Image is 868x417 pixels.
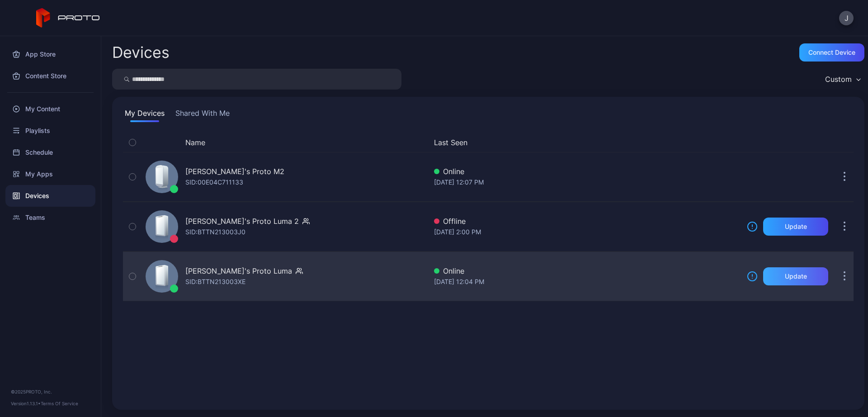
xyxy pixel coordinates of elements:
[123,108,166,122] button: My Devices
[763,218,828,236] button: Update
[5,98,95,120] a: My Content
[11,388,90,395] div: © 2025 PROTO, Inc.
[434,216,740,227] div: Offline
[5,207,95,228] a: Teams
[785,273,807,280] div: Update
[785,223,807,230] div: Update
[821,69,864,90] button: Custom
[185,137,205,148] button: Name
[808,49,855,56] div: Connect device
[185,276,245,287] div: SID: BTTN213003XE
[112,44,170,61] h2: Devices
[185,177,243,188] div: SID: 00E04C711133
[5,163,95,185] a: My Apps
[41,401,78,406] a: Terms Of Service
[174,108,231,122] button: Shared With Me
[185,166,284,177] div: [PERSON_NAME]'s Proto M2
[835,137,854,148] div: Options
[434,265,740,276] div: Online
[185,265,292,276] div: [PERSON_NAME]'s Proto Luma
[5,120,95,142] a: Playlists
[5,43,95,65] a: App Store
[5,185,95,207] a: Devices
[763,267,828,285] button: Update
[743,137,825,148] div: Update Device
[5,65,95,87] a: Content Store
[185,227,245,237] div: SID: BTTN213003J0
[434,177,740,188] div: [DATE] 12:07 PM
[839,11,854,25] button: J
[434,137,736,148] button: Last Seen
[434,166,740,177] div: Online
[799,43,864,62] button: Connect device
[434,276,740,287] div: [DATE] 12:04 PM
[5,142,95,163] a: Schedule
[185,216,299,227] div: [PERSON_NAME]'s Proto Luma 2
[11,401,41,406] span: Version 1.13.1 •
[825,75,852,84] div: Custom
[434,227,740,237] div: [DATE] 2:00 PM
